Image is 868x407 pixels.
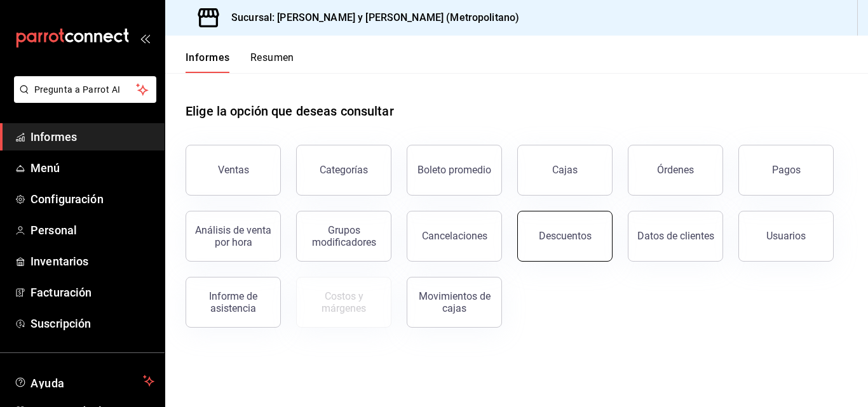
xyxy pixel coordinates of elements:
font: Pregunta a Parrot AI [34,84,121,95]
font: Usuarios [766,230,806,242]
button: Cajas [517,145,613,196]
button: Datos de clientes [628,211,723,262]
button: Ventas [186,145,281,196]
font: Categorías [320,164,368,176]
font: Grupos modificadores [312,224,376,248]
font: Movimientos de cajas [419,290,491,314]
div: pestañas de navegación [186,51,294,73]
font: Inventarios [31,255,88,268]
button: Contrata inventarios para ver este informe [296,277,391,328]
font: Cancelaciones [422,230,487,242]
button: Órdenes [628,145,723,196]
button: Pregunta a Parrot AI [14,76,156,103]
button: Movimientos de cajas [407,277,502,328]
font: Personal [31,224,77,237]
button: Informe de asistencia [186,277,281,328]
font: Análisis de venta por hora [195,224,271,248]
font: Suscripción [31,317,91,330]
font: Configuración [31,192,104,206]
font: Datos de clientes [637,230,714,242]
a: Pregunta a Parrot AI [9,92,156,105]
font: Ventas [218,164,249,176]
button: Categorías [296,145,391,196]
font: Boleto promedio [417,164,491,176]
button: Usuarios [738,211,834,262]
font: Resumen [250,51,294,63]
font: Órdenes [657,164,694,176]
button: Boleto promedio [407,145,502,196]
button: Pagos [738,145,834,196]
font: Elige la opción que deseas consultar [186,103,394,119]
font: Ayuda [31,377,65,390]
font: Informes [186,51,230,63]
font: Cajas [552,164,578,176]
font: Descuentos [539,230,592,242]
font: Pagos [772,164,801,176]
font: Facturación [31,286,92,299]
button: Descuentos [517,211,613,262]
font: Menú [31,161,60,175]
button: Análisis de venta por hora [186,211,281,262]
font: Costos y márgenes [322,290,366,314]
button: abrir_cajón_menú [140,33,150,43]
font: Sucursal: [PERSON_NAME] y [PERSON_NAME] (Metropolitano) [231,11,519,23]
button: Cancelaciones [407,211,502,262]
font: Informes [31,130,77,143]
button: Grupos modificadores [296,211,391,262]
font: Informe de asistencia [209,290,257,314]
